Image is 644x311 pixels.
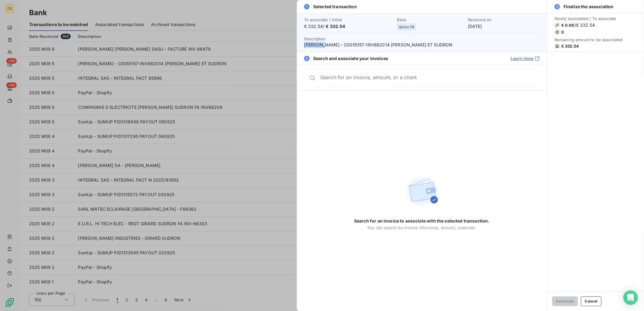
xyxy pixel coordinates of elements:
[511,55,540,62] a: Learn more
[581,296,602,306] button: Cancel
[304,17,393,22] span: To associate / Initial
[561,30,564,35] span: 0
[623,290,638,305] div: Open Intercom Messenger
[555,37,623,42] span: Remaining amount to be associated
[304,42,540,48] span: [PERSON_NAME] - C0055157-INV662014 [PERSON_NAME] ET SUDRON
[403,172,441,211] img: Empty state
[555,4,560,9] span: 3
[552,296,578,306] button: Associate
[304,56,310,61] span: 2
[561,44,579,48] span: € 332.54
[313,55,388,62] span: Search and associate your invoices
[575,22,595,28] span: / € 332.54
[564,4,614,10] span: Finalize the association
[304,36,326,41] span: Description
[555,16,623,21] span: Newly associated / To associate
[397,17,464,22] span: Bank
[468,17,540,29] div: [DATE]
[320,75,539,81] input: placeholder
[304,4,310,9] span: 1
[561,23,575,28] span: € 0.00
[354,218,490,224] span: Search for an invoice to associate with the selected transaction.
[326,24,345,29] span: € 332.54
[367,225,476,230] span: You can search by invoice reference, amount, customer.
[304,23,393,29] span: € 332.54 /
[399,25,414,29] span: Qonto FR
[313,4,357,10] span: Selected transaction
[468,17,540,22] span: Received on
